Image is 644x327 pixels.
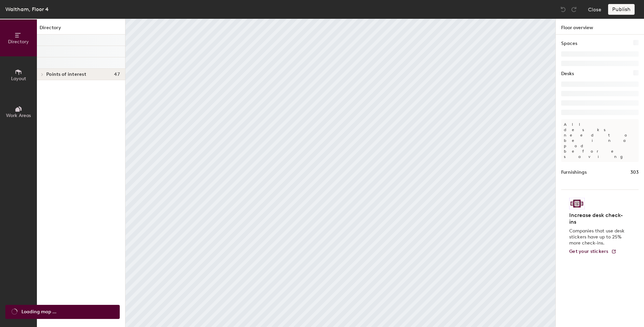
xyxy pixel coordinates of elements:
span: Directory [8,39,29,45]
h1: Directory [37,24,125,35]
p: All desks need to be in a pod before saving [561,119,639,162]
span: 47 [114,72,120,77]
h1: Floor overview [556,19,644,35]
img: Redo [571,6,577,13]
h4: Increase desk check-ins [569,212,627,225]
h1: Desks [561,70,574,77]
h1: Furnishings [561,169,587,176]
span: Work Areas [6,113,31,118]
h1: 303 [630,169,639,176]
canvas: Map [125,19,555,327]
span: Layout [11,76,26,81]
button: Close [588,4,601,15]
span: Get your stickers [569,249,608,254]
a: Get your stickers [569,249,616,255]
span: Loading map ... [21,308,56,316]
img: Sticker logo [569,198,585,209]
p: Companies that use desk stickers have up to 25% more check-ins. [569,228,627,246]
span: Points of interest [46,72,86,77]
img: Undo [560,6,567,13]
div: Waltham, Floor 4 [5,5,49,13]
h1: Spaces [561,40,577,47]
